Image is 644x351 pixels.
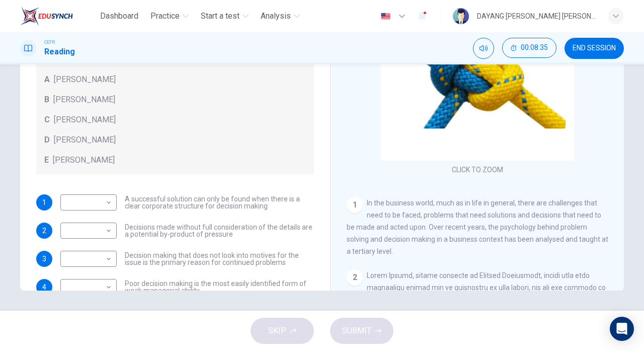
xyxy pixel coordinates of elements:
[502,38,556,58] button: 00:08:35
[54,134,116,146] span: [PERSON_NAME]
[44,134,50,146] span: D
[125,280,314,294] span: Poor decision making is the most easily identified form of weak managerial ability
[477,10,596,22] div: DAYANG [PERSON_NAME] [PERSON_NAME]
[42,284,46,291] span: 4
[44,94,49,106] span: B
[573,44,616,52] span: END SESSION
[44,46,75,58] h1: Reading
[44,154,49,166] span: E
[53,154,115,166] span: [PERSON_NAME]
[20,6,96,26] a: EduSynch logo
[42,227,46,234] span: 2
[150,10,180,22] span: Practice
[54,114,116,126] span: [PERSON_NAME]
[610,317,634,341] div: Open Intercom Messenger
[42,199,46,206] span: 1
[44,74,50,86] span: A
[125,195,314,209] span: A successful solution can only be found when there is a clear corporate structure for decision ma...
[44,39,55,46] span: CEFR
[261,10,291,22] span: Analysis
[125,224,314,238] span: Decisions made without full consideration of the details are a potential by-product of pressure
[54,74,116,86] span: [PERSON_NAME]
[20,6,73,26] img: EduSynch logo
[473,38,494,59] div: Mute
[521,44,548,52] span: 00:08:35
[201,10,239,22] span: Start a test
[565,38,624,59] button: END SESSION
[347,199,608,255] span: In the business world, much as in life in general, there are challenges that need to be faced, pr...
[197,7,253,25] button: Start a test
[453,8,469,24] img: Profile picture
[100,10,138,22] span: Dashboard
[146,7,193,25] button: Practice
[502,38,556,59] div: Hide
[42,255,46,262] span: 3
[44,114,50,126] span: C
[96,7,142,25] button: Dashboard
[347,269,363,286] div: 2
[53,94,115,106] span: [PERSON_NAME]
[257,7,304,25] button: Analysis
[125,252,314,266] span: Decision making that does not look into motives for the issue is the primary reason for continued...
[347,197,363,213] div: 1
[379,13,392,20] img: en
